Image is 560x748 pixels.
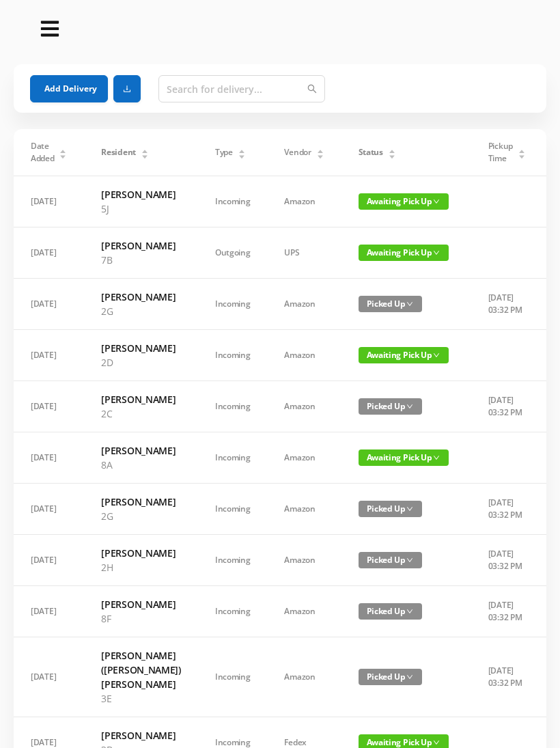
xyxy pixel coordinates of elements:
td: [DATE] 03:32 PM [471,637,543,717]
td: Amazon [267,432,341,484]
td: [DATE] [14,535,84,586]
td: Incoming [198,535,268,586]
div: Sort [59,148,67,156]
span: Type [215,146,233,158]
i: icon: down [406,674,413,680]
td: Amazon [267,176,341,227]
h6: [PERSON_NAME] [101,238,181,253]
td: Amazon [267,535,341,586]
span: Picked Up [359,501,422,517]
td: Amazon [267,637,341,717]
td: Incoming [198,484,268,535]
td: Incoming [198,381,268,432]
i: icon: down [406,608,413,615]
p: 2G [101,509,181,523]
button: icon: download [113,75,141,102]
i: icon: down [433,198,440,205]
td: Incoming [198,586,268,637]
td: [DATE] [14,381,84,432]
i: icon: caret-up [316,148,324,152]
span: Status [359,146,383,158]
div: Sort [238,148,246,156]
i: icon: caret-down [141,153,148,157]
td: [DATE] 03:32 PM [471,586,543,637]
td: Outgoing [198,227,268,279]
span: Vendor [284,146,311,158]
p: 8F [101,611,181,626]
i: icon: caret-down [238,153,245,157]
p: 2D [101,355,181,370]
div: Sort [316,148,324,156]
td: Incoming [198,279,268,330]
i: icon: down [433,739,440,746]
td: Amazon [267,330,341,381]
i: icon: caret-up [59,148,67,152]
i: icon: down [406,557,413,564]
i: icon: search [307,84,317,94]
td: Amazon [267,484,341,535]
td: Incoming [198,432,268,484]
span: Picked Up [359,669,422,685]
td: UPS [267,227,341,279]
i: icon: caret-down [518,153,525,157]
i: icon: down [406,505,413,512]
i: icon: caret-down [59,153,67,157]
i: icon: down [406,403,413,410]
h6: [PERSON_NAME] [101,546,181,560]
td: [DATE] [14,279,84,330]
i: icon: down [433,352,440,359]
i: icon: caret-up [141,148,148,152]
td: Incoming [198,330,268,381]
i: icon: caret-down [316,153,324,157]
td: [DATE] 03:32 PM [471,279,543,330]
h6: [PERSON_NAME] [101,290,181,304]
h6: [PERSON_NAME] [101,495,181,509]
td: [DATE] 03:32 PM [471,381,543,432]
span: Date Added [31,140,55,165]
span: Picked Up [359,603,422,620]
p: 2C [101,406,181,421]
i: icon: down [433,454,440,461]
td: [DATE] 03:32 PM [471,535,543,586]
td: [DATE] 03:32 PM [471,484,543,535]
td: [DATE] [14,330,84,381]
h6: [PERSON_NAME] ([PERSON_NAME]) [PERSON_NAME] [101,648,181,691]
span: Pickup Time [488,140,513,165]
p: 2G [101,304,181,318]
td: [DATE] [14,176,84,227]
span: Picked Up [359,398,422,415]
td: Incoming [198,176,268,227]
input: Search for delivery... [158,75,325,102]
i: icon: caret-up [238,148,245,152]
p: 5J [101,202,181,216]
h6: [PERSON_NAME] [101,187,181,202]
td: [DATE] [14,227,84,279]
div: Sort [388,148,396,156]
h6: [PERSON_NAME] [101,392,181,406]
i: icon: down [433,249,440,256]
td: Incoming [198,637,268,717]
p: 8A [101,458,181,472]
td: [DATE] [14,432,84,484]
i: icon: down [406,301,413,307]
i: icon: caret-up [518,148,525,152]
td: Amazon [267,586,341,637]
h6: [PERSON_NAME] [101,597,181,611]
h6: [PERSON_NAME] [101,443,181,458]
td: [DATE] [14,637,84,717]
span: Awaiting Pick Up [359,347,449,363]
p: 2H [101,560,181,574]
h6: [PERSON_NAME] [101,728,181,743]
p: 3E [101,691,181,706]
td: [DATE] [14,586,84,637]
td: Amazon [267,381,341,432]
p: 7B [101,253,181,267]
td: [DATE] [14,484,84,535]
i: icon: caret-up [388,148,395,152]
span: Awaiting Pick Up [359,449,449,466]
h6: [PERSON_NAME] [101,341,181,355]
span: Picked Up [359,552,422,568]
div: Sort [518,148,526,156]
span: Resident [101,146,136,158]
span: Awaiting Pick Up [359,193,449,210]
